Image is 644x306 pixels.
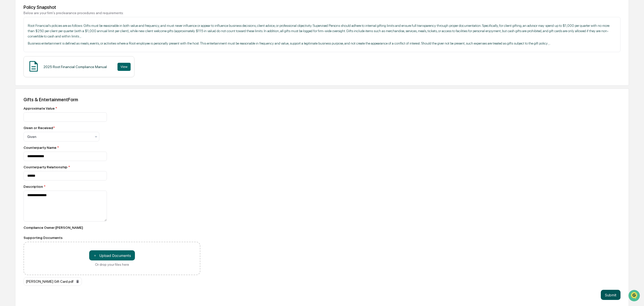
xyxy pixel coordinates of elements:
[23,226,200,230] div: Compliance Owner : [PERSON_NAME]
[23,97,621,102] div: Gifts & Entertainment Form
[23,236,200,240] div: Supporting Documents
[86,40,92,46] button: Start new chat
[17,44,64,48] div: We're available if you need us!
[37,64,41,68] div: 🗄️
[23,146,200,150] div: Counterparty Name
[50,86,61,90] span: Pylon
[28,23,616,39] p: Root Financial’s policies are as follows: Gifts must be reasonable in both value and frequency, a...
[95,262,129,267] div: Or drop your files here
[23,185,200,189] div: Description
[23,5,621,10] div: Policy Snapshot
[17,39,83,44] div: Start new chat
[23,277,82,286] div: [PERSON_NAME] Gift Card.pdf
[93,253,97,258] span: ＋
[36,86,61,90] a: Powered byPylon
[23,106,200,110] div: Approximate Value
[117,63,131,71] button: View
[601,290,621,300] button: Submit
[5,39,14,48] img: 1746055101610-c473b297-6a78-478c-a979-82029cc54cd1
[5,74,9,78] div: 🔎
[27,60,40,73] img: Document Icon
[42,64,63,69] span: Attestations
[3,71,34,80] a: 🔎Data Lookup
[10,73,32,78] span: Data Lookup
[43,65,107,69] div: 2025 Root Financial Compliance Manual
[23,165,200,169] div: Counterparty Relationship
[10,64,33,69] span: Preclearance
[89,250,135,260] button: Or drop your files here
[35,62,65,71] a: 🗄️Attestations
[5,11,92,19] p: How can we help?
[23,11,621,15] div: Below are your firm's preclearance procedures and requirements:
[628,289,641,303] iframe: Open customer support
[5,64,9,68] div: 🖐️
[28,41,616,46] p: Business entertainment is defined as meals, events, or activities where a Root employee is person...
[23,126,55,130] div: Given or Received
[3,62,35,71] a: 🖐️Preclearance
